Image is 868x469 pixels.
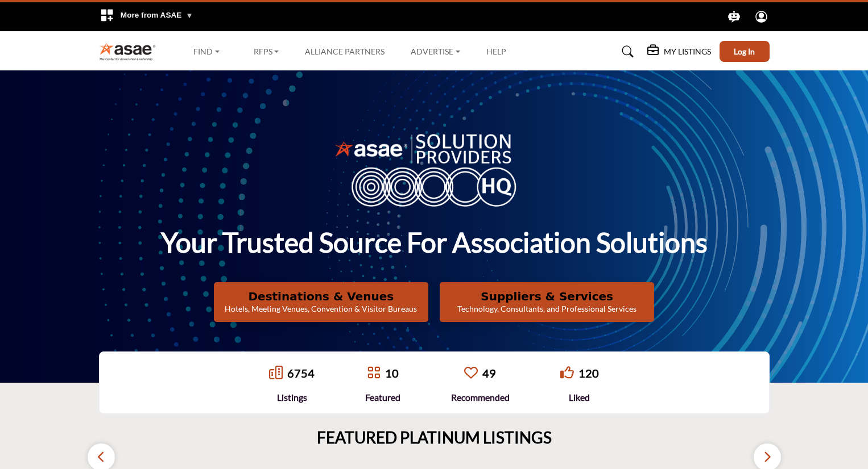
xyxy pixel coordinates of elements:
[269,391,315,404] div: Listings
[185,44,228,60] a: Find
[443,290,651,303] h2: Suppliers & Services
[121,11,193,19] span: More from ASAE
[246,44,287,60] a: RFPs
[647,45,711,58] div: My Listings
[486,47,506,56] a: Help
[217,303,425,315] p: Hotels, Meeting Venues, Convention & Visitor Bureaus
[287,366,315,380] a: 6754
[560,366,574,379] i: Go to Liked
[482,366,496,380] a: 49
[161,225,708,260] h1: Your Trusted Source for Association Solutions
[334,131,534,206] img: image
[317,428,552,447] h2: FEATURED PLATINUM LISTINGS
[367,366,381,381] a: Go to Featured
[578,366,599,380] a: 120
[451,391,510,404] div: Recommended
[464,366,478,381] a: Go to Recommended
[664,47,711,57] h5: My Listings
[214,282,428,322] button: Destinations & Venues Hotels, Meeting Venues, Convention & Visitor Bureaus
[305,47,385,56] a: Alliance Partners
[403,44,468,60] a: Advertise
[385,366,399,380] a: 10
[734,47,755,56] span: Log In
[217,290,425,303] h2: Destinations & Venues
[99,42,162,61] img: Site Logo
[365,391,400,404] div: Featured
[93,2,200,31] div: More from ASAE
[720,41,770,62] button: Log In
[440,282,654,322] button: Suppliers & Services Technology, Consultants, and Professional Services
[560,391,599,404] div: Liked
[611,43,641,61] a: Search
[443,303,651,315] p: Technology, Consultants, and Professional Services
